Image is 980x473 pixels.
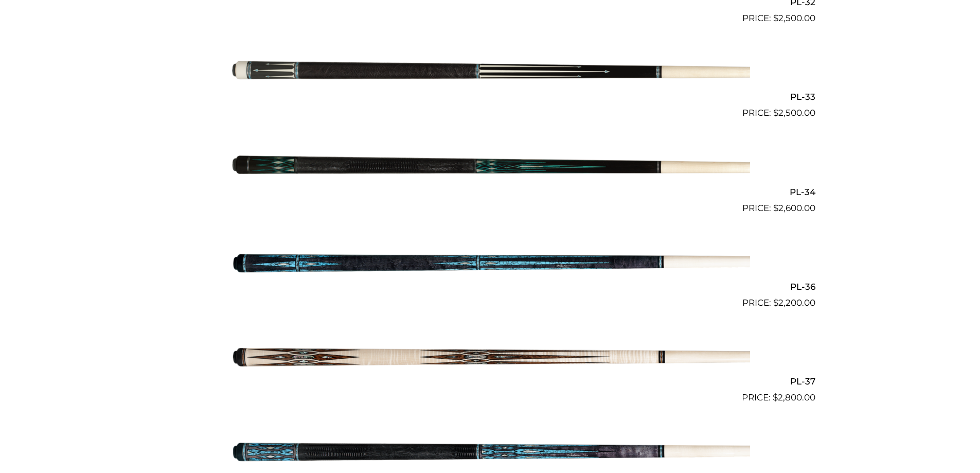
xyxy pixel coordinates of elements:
[165,87,815,107] h2: PL-33
[165,29,815,120] a: PL-33 $2,500.00
[165,372,815,391] h2: PL-37
[773,297,815,308] bdi: 2,200.00
[165,314,815,405] a: PL-37 $2,800.00
[773,13,815,23] bdi: 2,500.00
[230,29,750,116] img: PL-33
[773,392,778,402] span: $
[165,182,815,201] h2: PL-34
[230,124,750,211] img: PL-34
[165,124,815,215] a: PL-34 $2,600.00
[773,203,815,213] bdi: 2,600.00
[773,108,815,118] bdi: 2,500.00
[773,297,778,308] span: $
[230,219,750,306] img: PL-36
[773,108,778,118] span: $
[165,219,815,310] a: PL-36 $2,200.00
[773,203,778,213] span: $
[165,277,815,296] h2: PL-36
[773,13,778,23] span: $
[773,392,815,402] bdi: 2,800.00
[230,314,750,400] img: PL-37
